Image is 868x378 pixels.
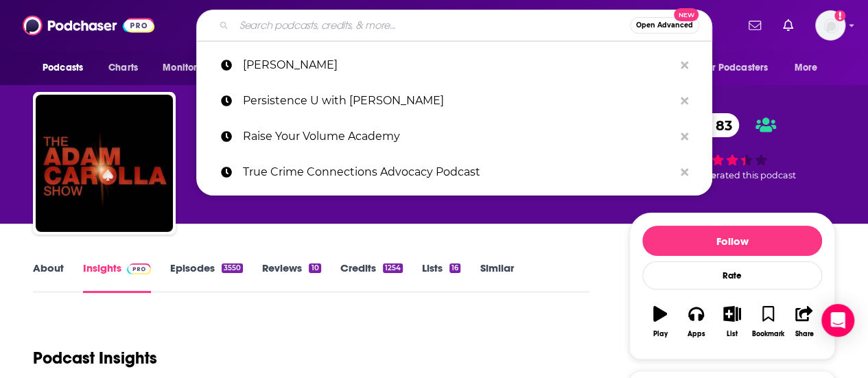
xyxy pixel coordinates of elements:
[153,55,229,81] button: open menu
[688,113,739,137] a: 83
[234,14,630,36] input: Search podcasts, credits, & more...
[636,22,693,29] span: Open Advanced
[383,263,403,273] div: 1254
[750,297,786,346] button: Bookmark
[702,113,739,137] span: 83
[688,330,705,338] div: Apps
[99,55,146,81] a: Charts
[786,297,822,346] button: Share
[777,14,799,37] a: Show notifications dropdown
[834,10,845,21] svg: Add a profile image
[243,119,674,154] p: Raise Your Volume Academy
[714,297,750,346] button: List
[243,47,674,83] p: Adam Carolla
[642,261,822,290] div: Rate
[33,55,101,81] button: open menu
[815,10,845,40] img: User Profile
[480,261,513,293] a: Similar
[340,261,403,293] a: Credits1254
[727,330,738,338] div: List
[196,83,712,119] a: Persistence U with [PERSON_NAME]
[743,14,766,37] a: Show notifications dropdown
[674,8,699,21] span: New
[33,261,64,293] a: About
[629,104,835,189] div: 83 24 peoplerated this podcast
[196,10,712,41] div: Search podcasts, credits, & more...
[83,261,151,293] a: InsightsPodchaser Pro
[693,55,788,81] button: open menu
[262,261,320,293] a: Reviews10
[33,348,157,368] h1: Podcast Insights
[243,154,674,190] p: True Crime Connections Advocacy Podcast
[653,330,668,338] div: Play
[170,261,243,293] a: Episodes3550
[630,17,699,34] button: Open AdvancedNew
[43,58,83,78] span: Podcasts
[309,263,320,273] div: 10
[821,304,854,337] div: Open Intercom Messenger
[702,58,768,78] span: For Podcasters
[642,297,678,346] button: Play
[196,154,712,190] a: True Crime Connections Advocacy Podcast
[678,297,714,346] button: Apps
[23,12,154,38] img: Podchaser - Follow, Share and Rate Podcasts
[815,10,845,40] span: Logged in as AtriaBooks
[449,263,460,273] div: 16
[422,261,460,293] a: Lists16
[785,55,835,81] button: open menu
[642,226,822,256] button: Follow
[716,170,796,180] span: rated this podcast
[795,58,818,78] span: More
[36,95,173,232] img: The Adam Carolla Show
[108,58,138,78] span: Charts
[163,58,211,78] span: Monitoring
[815,10,845,40] button: Show profile menu
[243,83,674,119] p: Persistence U with Lizbeth
[795,330,813,338] div: Share
[196,119,712,154] a: Raise Your Volume Academy
[222,263,243,273] div: 3550
[196,47,712,83] a: [PERSON_NAME]
[127,263,151,274] img: Podchaser Pro
[752,330,784,338] div: Bookmark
